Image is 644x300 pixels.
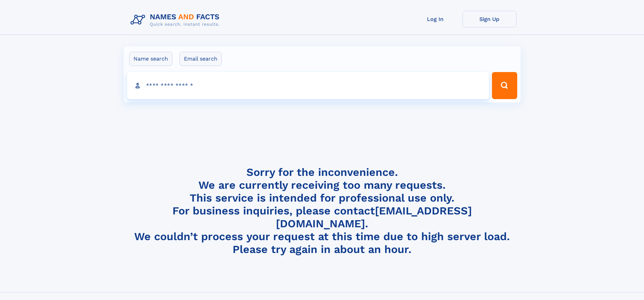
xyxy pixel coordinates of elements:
[276,204,472,230] a: [EMAIL_ADDRESS][DOMAIN_NAME]
[128,166,517,256] h4: Sorry for the inconvenience. We are currently receiving too many requests. This service is intend...
[129,52,172,66] label: Name search
[180,52,222,66] label: Email search
[462,11,517,27] a: Sign Up
[128,11,225,29] img: Logo Names and Facts
[127,72,489,99] input: search input
[492,72,517,99] button: Search Button
[408,11,462,27] a: Log In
